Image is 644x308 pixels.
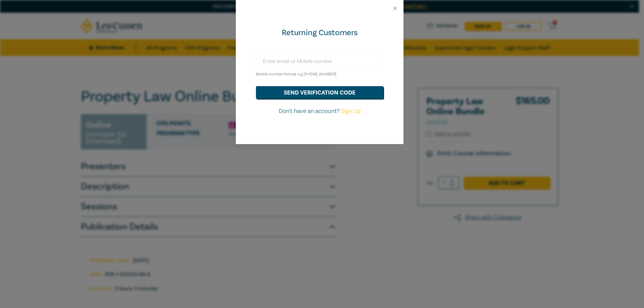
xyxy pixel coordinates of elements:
button: send verification code [256,86,383,99]
small: Mobile number format e.g [PHONE_NUMBER] [256,72,336,77]
input: Enter email or Mobile number [256,53,383,69]
div: Returning Customers [256,27,383,38]
button: Close [392,5,398,11]
a: Sign Up [341,107,361,115]
p: Don't have an account? [256,107,383,116]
